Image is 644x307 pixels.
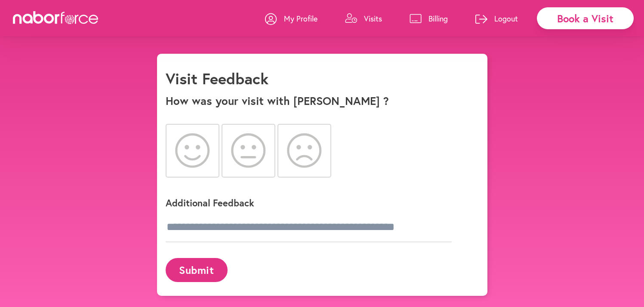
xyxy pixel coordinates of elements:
a: Visits [345,6,382,31]
p: Additional Feedback [166,196,467,209]
div: Book a Visit [537,7,634,29]
button: Submit [166,258,228,282]
p: Visits [364,13,382,24]
p: Logout [494,13,518,24]
a: My Profile [265,6,317,31]
p: My Profile [284,13,317,24]
p: How was your visit with [PERSON_NAME] ? [166,94,479,107]
h1: Visit Feedback [166,69,268,88]
a: Billing [410,6,448,31]
p: Billing [428,13,448,24]
a: Logout [475,6,518,31]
